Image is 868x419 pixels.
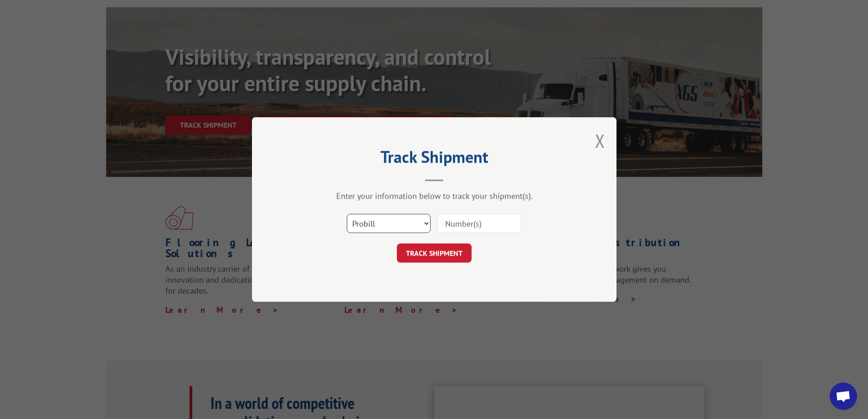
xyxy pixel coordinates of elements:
button: Close modal [595,129,605,153]
div: Enter your information below to track your shipment(s). [298,191,571,201]
input: Number(s) [437,214,521,233]
h2: Track Shipment [298,150,571,168]
button: TRACK SHIPMENT [397,243,472,263]
div: Open chat [830,383,857,410]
